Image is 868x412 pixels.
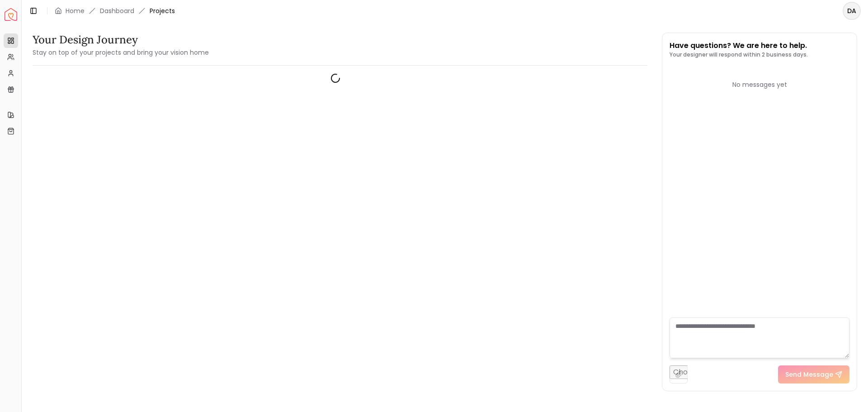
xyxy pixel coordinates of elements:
[5,8,17,21] a: Spacejoy
[670,80,849,89] div: No messages yet
[5,8,17,21] img: Spacejoy Logo
[150,6,175,15] span: Projects
[844,3,860,19] span: DA
[670,51,808,58] p: Your designer will respond within 2 business days.
[66,6,85,15] a: Home
[843,2,861,20] button: DA
[55,6,175,15] nav: breadcrumb
[100,6,134,15] a: Dashboard
[670,40,808,51] p: Have questions? We are here to help.
[33,48,209,57] small: Stay on top of your projects and bring your vision home
[33,33,209,47] h3: Your Design Journey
